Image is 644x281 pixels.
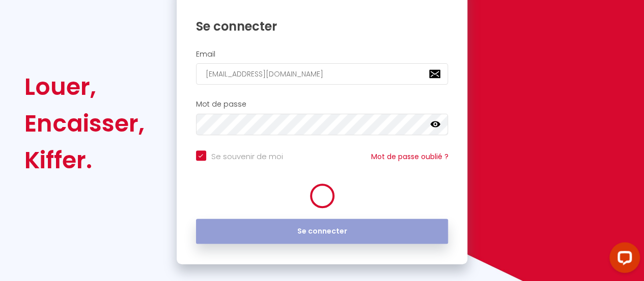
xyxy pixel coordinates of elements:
div: Encaisser, [24,105,145,142]
div: Louer, [24,68,145,105]
h2: Mot de passe [196,100,449,109]
button: Se connecter [196,219,449,244]
h2: Email [196,50,449,59]
iframe: LiveChat chat widget [601,238,644,281]
h1: Se connecter [196,18,449,34]
a: Mot de passe oublié ? [371,151,448,162]
div: Kiffer. [24,142,145,178]
input: Ton Email [196,63,449,85]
